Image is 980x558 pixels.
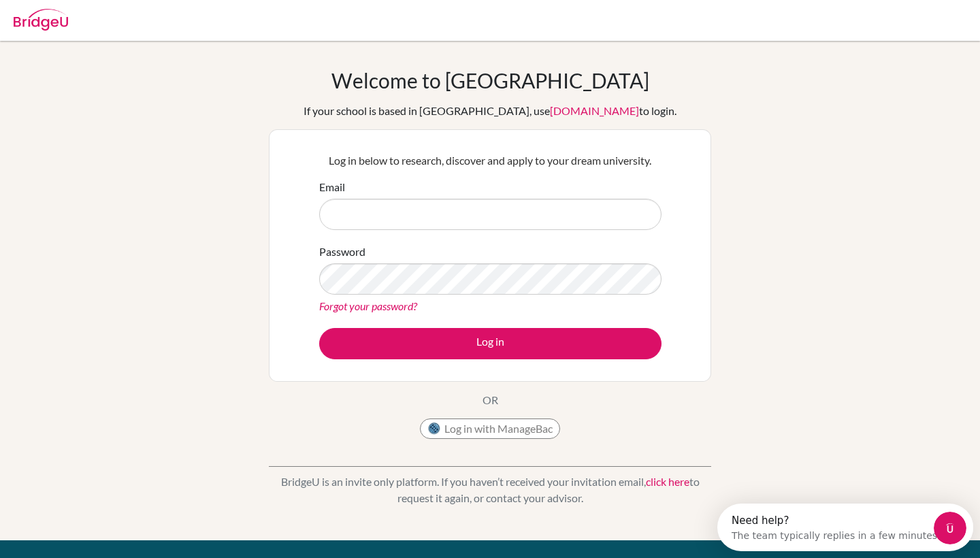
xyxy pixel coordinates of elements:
[14,12,223,22] div: Need help?
[319,299,417,312] a: Forgot your password?
[14,9,68,31] img: Bridge-U
[934,512,966,544] iframe: Intercom live chat
[319,152,661,169] p: Log in below to research, discover and apply to your dream university.
[319,328,661,359] button: Log in
[646,475,689,488] a: click here
[319,244,365,260] label: Password
[550,104,639,117] a: [DOMAIN_NAME]
[14,22,223,37] div: The team typically replies in a few minutes.
[331,68,649,93] h1: Welcome to [GEOGRAPHIC_DATA]
[5,5,263,43] div: Open Intercom Messenger
[420,419,560,439] button: Log in with ManageBac
[717,504,973,551] iframe: Intercom live chat discovery launcher
[483,392,498,408] p: OR
[304,103,676,119] div: If your school is based in [GEOGRAPHIC_DATA], use to login.
[319,179,345,195] label: Email
[269,474,711,506] p: BridgeU is an invite only platform. If you haven’t received your invitation email, to request it ...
